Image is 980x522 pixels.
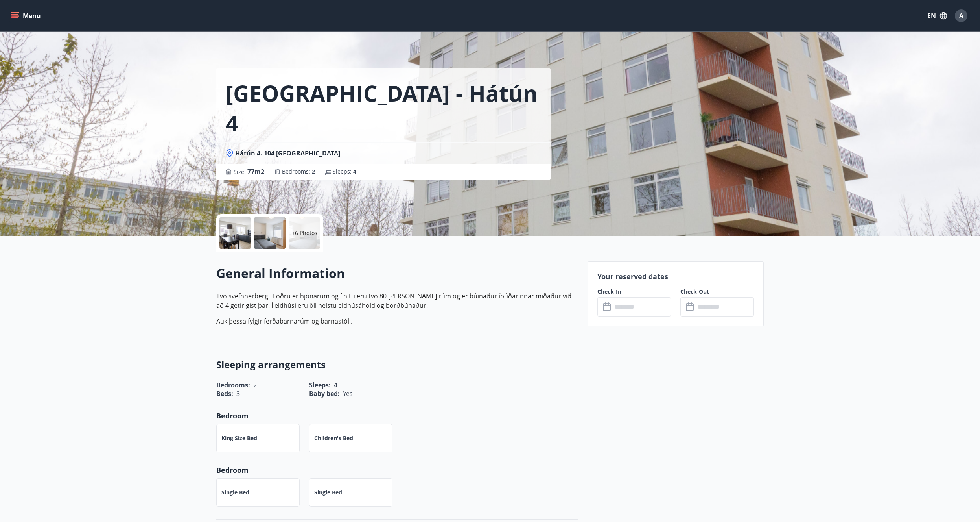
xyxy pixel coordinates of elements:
[314,489,342,496] p: Single Bed
[680,288,754,296] label: Check-Out
[959,11,963,20] span: A
[292,229,317,237] p: +6 Photos
[312,168,315,175] span: 2
[216,389,233,398] span: Beds :
[597,271,754,281] p: Your reserved dates
[314,434,353,442] p: Children's bed
[216,291,578,310] p: Tvö svefnherbergi. Í öðru er hjónarúm og í hitu eru tvö 80 [PERSON_NAME] rúm og er búinaður íbúða...
[353,168,356,175] span: 4
[247,167,264,176] span: 77 m2
[216,265,578,282] h2: General Information
[235,149,340,157] span: Hátún 4. 104 [GEOGRAPHIC_DATA]
[216,317,578,326] p: Auk þessa fylgir ferðabarnarúm og barnastóll.
[226,78,541,138] h1: [GEOGRAPHIC_DATA] - Hátún 4
[952,6,971,25] button: A
[9,9,44,23] button: menu
[333,168,356,176] span: Sleeps :
[221,489,249,496] p: Single Bed
[216,411,578,421] p: Bedroom
[309,389,340,398] span: Baby bed :
[343,389,353,398] span: Yes
[221,434,257,442] p: King Size bed
[216,358,578,371] h3: Sleeping arrangements
[216,465,578,475] p: Bedroom
[282,168,315,176] span: Bedrooms :
[236,389,240,398] span: 3
[597,288,671,296] label: Check-In
[924,9,950,23] button: EN
[234,167,264,176] span: Size :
